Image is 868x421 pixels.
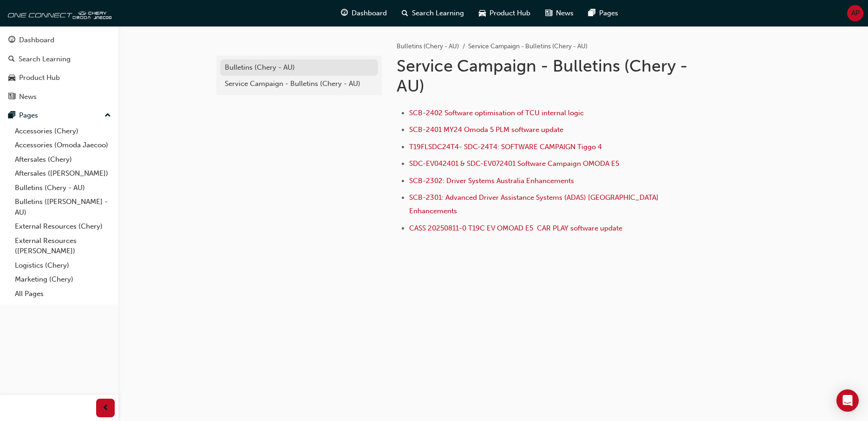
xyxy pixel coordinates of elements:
a: Bulletins (Chery - AU) [11,181,115,195]
div: Product Hub [19,72,60,83]
a: Marketing (Chery) [11,272,115,287]
a: car-iconProduct Hub [471,4,538,23]
a: SCB-2301: Advanced Driver Assistance Systems (ADAS) [GEOGRAPHIC_DATA] Enhancements [409,193,660,215]
a: Bulletins (Chery - AU) [220,59,378,76]
a: CASS 20250811-0 T19C EV OMOAD E5 CAR PLAY software update [409,224,622,232]
a: SCB-2302: Driver Systems Australia Enhancements [409,177,574,185]
button: Pages [4,107,115,124]
a: search-iconSearch Learning [394,4,471,23]
div: Open Intercom Messenger [836,389,859,412]
a: Product Hub [4,69,115,86]
div: Pages [19,110,38,121]
a: SCB-2401 MY24 Omoda 5 PLM software update [409,125,563,134]
img: oneconnect [5,4,111,22]
div: News [19,92,37,102]
span: search-icon [402,7,408,19]
a: Service Campaign - Bulletins (Chery - AU) [220,76,378,92]
div: Dashboard [19,35,54,46]
span: pages-icon [588,7,595,19]
a: Dashboard [4,32,115,49]
a: External Resources (Chery) [11,219,115,234]
span: up-icon [104,110,111,122]
button: AP [847,5,863,21]
a: Aftersales ([PERSON_NAME]) [11,166,115,181]
a: Search Learning [4,51,115,68]
div: Search Learning [19,54,71,65]
span: prev-icon [102,402,109,414]
span: car-icon [8,74,15,82]
h1: Service Campaign - Bulletins (Chery - AU) [397,56,701,96]
span: Dashboard [352,8,387,19]
div: Bulletins (Chery - AU) [225,62,373,73]
a: pages-iconPages [581,4,626,23]
span: pages-icon [8,112,15,120]
span: News [556,8,574,19]
a: guage-iconDashboard [333,4,394,23]
a: External Resources ([PERSON_NAME]) [11,234,115,258]
span: guage-icon [341,7,348,19]
span: Search Learning [412,8,464,19]
a: Accessories (Chery) [11,124,115,138]
a: Aftersales (Chery) [11,152,115,167]
a: Logistics (Chery) [11,258,115,273]
a: Bulletins ([PERSON_NAME] - AU) [11,195,115,219]
a: T19FLSDC24T4- SDC-24T4: SOFTWARE CAMPAIGN Tiggo 4 [409,143,602,151]
span: car-icon [479,7,486,19]
a: Bulletins (Chery - AU) [397,42,459,50]
button: DashboardSearch LearningProduct HubNews [4,30,115,107]
a: SCB-2402 Software optimisation of TCU internal logic [409,109,584,117]
a: Accessories (Omoda Jaecoo) [11,138,115,152]
div: Service Campaign - Bulletins (Chery - AU) [225,79,373,89]
span: guage-icon [8,36,15,45]
span: news-icon [8,93,15,101]
li: Service Campaign - Bulletins (Chery - AU) [468,41,587,52]
a: news-iconNews [538,4,581,23]
a: SDC-EV042401 & SDC-EV072401 Software Campaign OMODA E5 [409,159,619,168]
a: News [4,88,115,105]
span: news-icon [545,7,552,19]
span: Product Hub [489,8,530,19]
a: All Pages [11,287,115,301]
span: search-icon [8,55,15,64]
span: Pages [599,8,618,19]
span: AP [851,8,860,19]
